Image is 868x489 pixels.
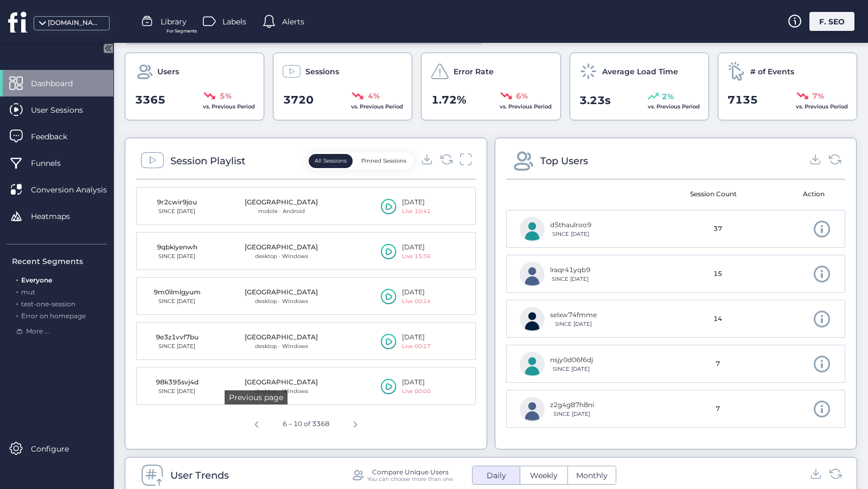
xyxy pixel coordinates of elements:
[150,197,204,208] div: 9r2cwir9jou
[245,332,318,343] div: [GEOGRAPHIC_DATA]
[568,466,616,484] button: Monthly
[351,103,403,110] span: vs. Previous Period
[31,157,77,169] span: Funnels
[48,18,102,28] div: [DOMAIN_NAME]
[344,412,366,434] button: Next page
[31,210,86,222] span: Heatmaps
[500,103,552,110] span: vs. Previous Period
[135,92,165,108] span: 3365
[402,252,431,261] div: Live 15:36
[355,154,412,168] button: Pinned Sessions
[245,342,318,351] div: desktop · Windows
[713,224,722,234] span: 37
[245,377,318,388] div: [GEOGRAPHIC_DATA]
[31,131,84,143] span: Feedback
[161,16,187,28] span: Library
[402,287,431,298] div: [DATE]
[372,468,449,475] div: Compare Unique Users
[579,92,611,109] span: 3.23s
[550,365,593,374] div: SINCE [DATE]
[150,377,204,388] div: 98k395svj4d
[245,242,318,253] div: [GEOGRAPHIC_DATA]
[16,310,18,320] span: .
[550,400,594,410] div: z2g4g87h8ni
[367,475,453,482] div: You can choose more than one
[309,154,353,168] button: All Sessions
[750,66,794,78] span: # of Events
[12,255,107,267] div: Recent Segments
[245,387,318,396] div: desktop · Windows
[812,90,824,102] span: 7%
[716,359,720,369] span: 7
[31,78,89,89] span: Dashboard
[245,207,318,216] div: mobile · Android
[220,90,232,102] span: 5%
[402,377,431,388] div: [DATE]
[648,103,700,110] span: vs. Previous Period
[21,300,75,308] span: test-one-session
[31,443,85,455] span: Configure
[550,410,594,419] div: SINCE [DATE]
[796,103,848,110] span: vs. Previous Period
[170,153,245,169] div: Session Playlist
[755,179,838,210] mat-header-cell: Action
[16,298,18,308] span: .
[713,314,722,324] span: 14
[402,207,431,216] div: Live 10:41
[305,66,339,78] span: Sessions
[225,390,288,404] div: Previous page
[246,412,267,434] button: Previous page
[283,92,314,108] span: 3720
[26,326,49,337] span: More ...
[550,310,597,320] div: selxw74fmme
[21,312,86,320] span: Error on homepage
[278,415,334,434] div: 6 – 10 of 3368
[21,288,35,296] span: mut
[150,287,204,298] div: 9m0ilmlgyum
[550,275,590,284] div: SINCE [DATE]
[402,387,431,396] div: Live 00:00
[167,28,197,35] span: For Segments
[672,179,755,210] mat-header-cell: Session Count
[245,287,318,298] div: [GEOGRAPHIC_DATA]
[550,320,597,329] div: SINCE [DATE]
[809,12,854,31] div: F. SEO
[245,197,318,208] div: [GEOGRAPHIC_DATA]
[602,66,678,78] span: Average Load Time
[150,252,204,261] div: SINCE [DATE]
[245,252,318,261] div: desktop · Windows
[524,470,564,481] span: Weekly
[402,197,431,208] div: [DATE]
[16,274,18,284] span: .
[550,220,591,230] div: d5thaulroo9
[402,332,431,343] div: [DATE]
[245,297,318,306] div: desktop · Windows
[550,230,591,239] div: SINCE [DATE]
[368,90,380,102] span: 4%
[222,16,246,28] span: Labels
[540,153,588,169] div: Top Users
[150,207,204,216] div: SINCE [DATE]
[150,387,204,396] div: SINCE [DATE]
[454,66,494,78] span: Error Rate
[31,104,99,116] span: User Sessions
[203,103,255,110] span: vs. Previous Period
[662,91,674,102] span: 2%
[550,355,593,365] div: nsjy0d06f6dj
[282,16,304,28] span: Alerts
[150,242,204,253] div: 9qbkiyenwh
[516,90,528,102] span: 6%
[480,470,513,481] span: Daily
[170,468,229,483] div: User Trends
[150,297,204,306] div: SINCE [DATE]
[550,265,590,275] div: lraqr41yqb9
[727,92,758,108] span: 7135
[150,332,204,343] div: 9e3z1vvf7bu
[157,66,179,78] span: Users
[473,466,520,484] button: Daily
[150,342,204,351] div: SINCE [DATE]
[21,276,52,284] span: Everyone
[431,92,467,108] span: 1.72%
[402,297,431,306] div: Live 00:14
[402,242,431,253] div: [DATE]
